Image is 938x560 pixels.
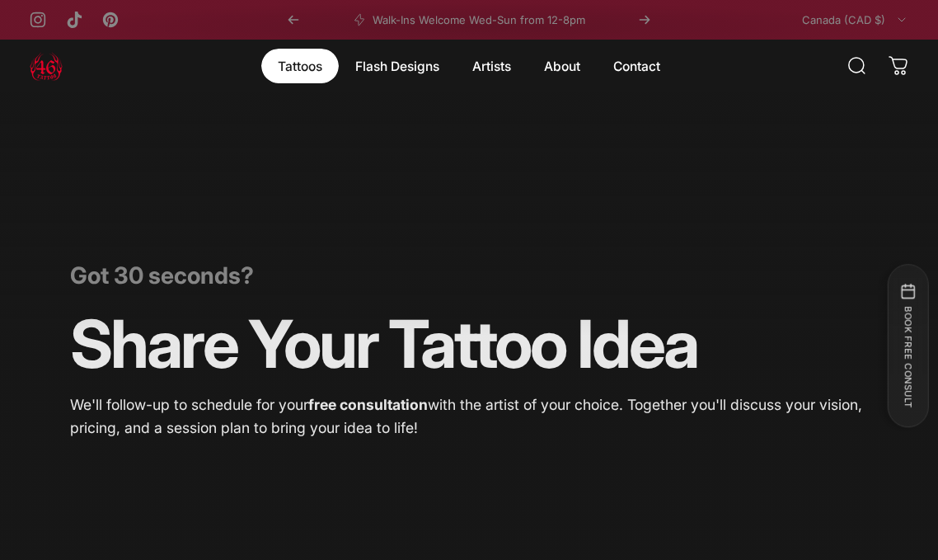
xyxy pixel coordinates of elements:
[339,49,456,83] summary: Flash Designs
[261,49,339,83] summary: Tattoos
[528,49,597,83] summary: About
[261,49,677,83] nav: Primary
[880,48,917,84] a: 0 items
[597,49,677,83] a: Contact
[456,49,528,83] summary: Artists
